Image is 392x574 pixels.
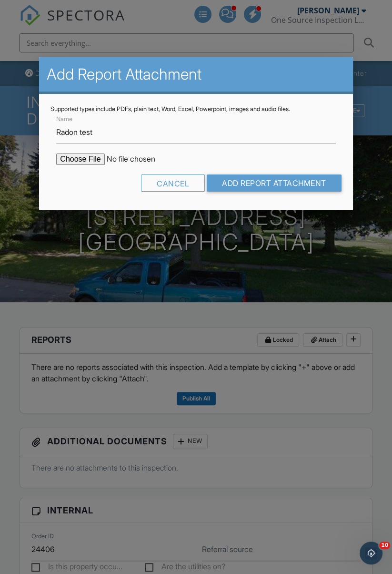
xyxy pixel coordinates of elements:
h2: Add Report Attachment [47,65,345,84]
iframe: Intercom live chat [360,542,382,564]
input: Add Report Attachment [207,174,342,192]
label: Name [56,115,72,123]
div: Supported types include PDFs, plain text, Word, Excel, Powerpoint, images and audio files. [50,105,341,113]
span: 10 [379,542,390,549]
div: Cancel [141,174,205,192]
